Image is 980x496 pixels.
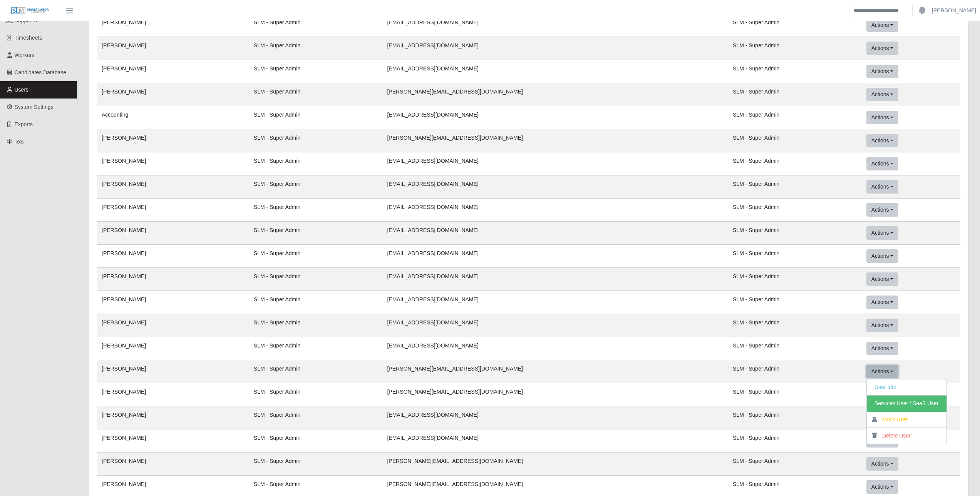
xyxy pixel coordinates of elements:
td: SLM - Super Admin [728,83,862,106]
td: [PERSON_NAME] [97,129,249,152]
td: [EMAIL_ADDRESS][DOMAIN_NAME] [382,37,728,60]
td: [EMAIL_ADDRESS][DOMAIN_NAME] [382,429,728,453]
button: Actions [866,88,898,101]
span: Timesheets [15,35,42,41]
td: [PERSON_NAME] [97,360,249,383]
td: SLM - Super Admin [249,337,383,360]
td: [EMAIL_ADDRESS][DOMAIN_NAME] [382,175,728,199]
td: SLM - Super Admin [249,245,383,268]
a: User Info [867,379,946,396]
td: [PERSON_NAME][EMAIL_ADDRESS][DOMAIN_NAME] [382,129,728,152]
button: Actions [866,342,898,355]
a: [PERSON_NAME] [932,7,976,15]
td: SLM - Super Admin [728,268,862,291]
td: [PERSON_NAME] [97,383,249,406]
td: SLM - Super Admin [249,106,383,129]
td: SLM - Super Admin [728,152,862,175]
div: Actions [866,379,947,444]
span: System Settings [15,104,54,110]
td: [PERSON_NAME] [97,37,249,60]
td: [PERSON_NAME] [97,291,249,314]
span: Exports [15,121,33,127]
td: SLM - Super Admin [728,337,862,360]
td: SLM - Super Admin [249,83,383,106]
button: Actions [866,226,898,240]
img: SLM Logo [11,7,49,15]
td: [PERSON_NAME] [97,337,249,360]
td: [EMAIL_ADDRESS][DOMAIN_NAME] [382,14,728,37]
td: [PERSON_NAME] [97,406,249,429]
td: [EMAIL_ADDRESS][DOMAIN_NAME] [382,406,728,429]
td: SLM - Super Admin [728,222,862,245]
button: Actions [866,111,898,124]
button: Actions [866,365,898,378]
td: SLM - Super Admin [728,37,862,60]
td: SLM - Super Admin [728,383,862,406]
td: SLM - Super Admin [728,406,862,429]
td: [EMAIL_ADDRESS][DOMAIN_NAME] [382,291,728,314]
button: Actions [866,157,898,170]
td: SLM - Super Admin [728,291,862,314]
td: [EMAIL_ADDRESS][DOMAIN_NAME] [382,222,728,245]
td: SLM - Super Admin [728,106,862,129]
td: [PERSON_NAME] [97,314,249,337]
td: SLM - Super Admin [728,429,862,453]
button: Actions [866,480,898,494]
td: [PERSON_NAME] [97,268,249,291]
td: [PERSON_NAME] [97,152,249,175]
a: Services User / SaaS User [867,396,946,412]
td: SLM - Super Admin [249,152,383,175]
td: SLM - Super Admin [728,360,862,383]
td: SLM - Super Admin [249,360,383,383]
button: Actions [866,18,898,32]
button: Actions [866,296,898,309]
td: [EMAIL_ADDRESS][DOMAIN_NAME] [382,337,728,360]
a: Mock User [867,412,946,428]
input: Search [849,4,913,17]
a: Delete User [867,428,946,444]
td: [PERSON_NAME] [97,14,249,37]
span: Candidates Database [15,69,67,75]
td: SLM - Super Admin [249,453,383,476]
td: SLM - Super Admin [728,129,862,152]
button: Actions [866,134,898,147]
td: SLM - Super Admin [249,314,383,337]
td: [EMAIL_ADDRESS][DOMAIN_NAME] [382,268,728,291]
td: SLM - Super Admin [249,175,383,199]
button: Actions [866,65,898,78]
td: [EMAIL_ADDRESS][DOMAIN_NAME] [382,106,728,129]
td: Accounting [97,106,249,129]
td: SLM - Super Admin [728,60,862,83]
td: SLM - Super Admin [249,383,383,406]
button: Actions [866,203,898,217]
td: [EMAIL_ADDRESS][DOMAIN_NAME] [382,314,728,337]
td: SLM - Super Admin [728,199,862,222]
button: Actions [866,272,898,286]
span: Users [15,87,29,93]
td: SLM - Super Admin [249,429,383,453]
td: SLM - Super Admin [728,314,862,337]
td: SLM - Super Admin [249,129,383,152]
td: [EMAIL_ADDRESS][DOMAIN_NAME] [382,199,728,222]
span: Workers [15,52,35,58]
td: [EMAIL_ADDRESS][DOMAIN_NAME] [382,245,728,268]
td: [PERSON_NAME][EMAIL_ADDRESS][DOMAIN_NAME] [382,383,728,406]
td: [PERSON_NAME] [97,453,249,476]
td: SLM - Super Admin [728,453,862,476]
td: SLM - Super Admin [249,291,383,314]
button: Actions [866,319,898,332]
td: [PERSON_NAME] [97,429,249,453]
td: [PERSON_NAME] [97,245,249,268]
td: [EMAIL_ADDRESS][DOMAIN_NAME] [382,60,728,83]
td: [PERSON_NAME] [97,175,249,199]
td: SLM - Super Admin [249,222,383,245]
button: Actions [866,249,898,263]
button: Actions [866,180,898,194]
td: [PERSON_NAME][EMAIL_ADDRESS][DOMAIN_NAME] [382,360,728,383]
td: [PERSON_NAME] [97,222,249,245]
span: ToS [15,139,24,145]
td: SLM - Super Admin [728,245,862,268]
td: [EMAIL_ADDRESS][DOMAIN_NAME] [382,152,728,175]
td: SLM - Super Admin [249,37,383,60]
td: SLM - Super Admin [728,14,862,37]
